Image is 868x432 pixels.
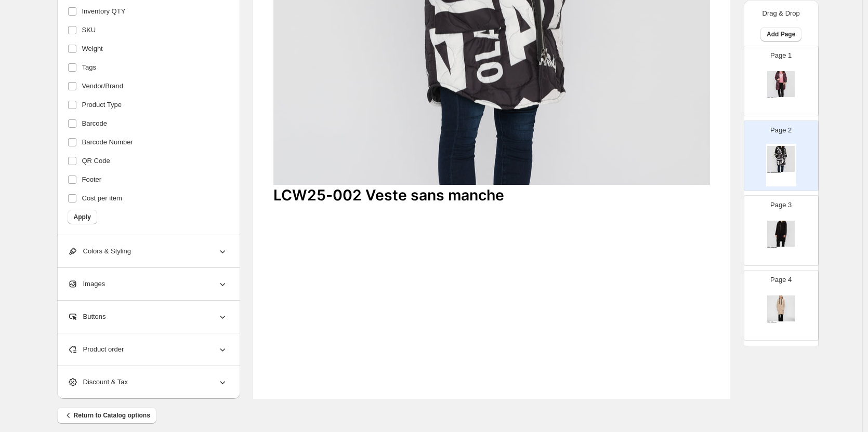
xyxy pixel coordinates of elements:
[762,8,800,19] p: Drag & Drop
[744,46,819,116] div: Page 1primaryImageLCW25-001 Manteau
[744,270,819,341] div: Page 4primaryImageLCW25-004 Manteau
[82,156,110,166] span: QR Code
[68,246,131,256] span: Colors & Styling
[82,6,126,17] span: Inventory QTY
[82,137,133,147] span: Barcode Number
[744,120,819,191] div: Page 2primaryImageLCW25-002 Veste sans manche
[767,321,795,322] div: LCW25-004 Manteau
[82,174,102,185] span: Footer
[82,25,96,35] span: SKU
[767,97,795,98] div: LCW25-001 Manteau
[57,407,156,424] button: Return to Catalog options
[82,62,96,73] span: Tags
[767,146,795,171] img: primaryImage
[82,193,122,204] span: Cost per item
[82,118,107,129] span: Barcode
[68,377,128,387] span: Discount & Tax
[82,100,122,110] span: Product Type
[770,200,792,210] p: Page 3
[82,44,103,54] span: Weight
[744,345,819,415] div: Page 5primaryImageLCW25-005 Chandail capuche
[68,344,124,355] span: Product order
[68,312,106,322] span: Buttons
[770,125,792,136] p: Page 2
[770,50,792,61] p: Page 1
[744,195,819,266] div: Page 3primaryImageLCW25-003 Manteau
[767,295,795,321] img: primaryImage
[760,27,801,42] button: Add Page
[767,71,795,97] img: primaryImage
[82,81,124,91] span: Vendor/Brand
[68,279,106,289] span: Images
[68,210,97,224] button: Apply
[63,410,150,421] span: Return to Catalog options
[767,247,795,248] div: LCW25-003 Manteau
[767,30,795,38] span: Add Page
[767,172,795,173] div: LCW25-002 Veste sans manche
[74,213,91,221] span: Apply
[767,221,795,246] img: primaryImage
[273,186,710,204] div: LCW25-002 Veste sans manche
[770,275,792,285] p: Page 4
